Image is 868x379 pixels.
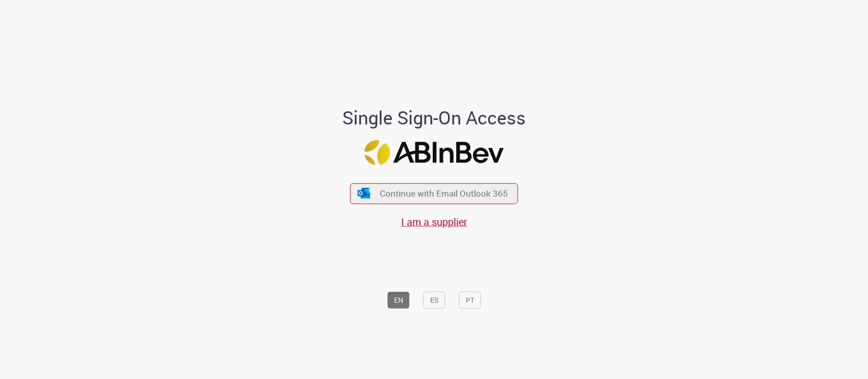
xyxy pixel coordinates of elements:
img: ícone Azure/Microsoft 360 [356,188,371,199]
h1: Single Sign-On Access [293,108,575,128]
button: EN [387,291,410,308]
button: PT [459,291,481,308]
button: ES [424,291,445,308]
img: Logo ABInBev [365,140,504,165]
button: ícone Azure/Microsoft 360 Continue with Email Outlook 365 [350,183,518,204]
a: I am a supplier [401,214,467,228]
span: Continue with Email Outlook 365 [380,187,508,199]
